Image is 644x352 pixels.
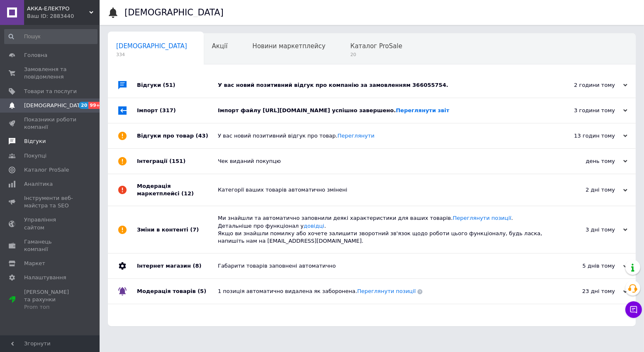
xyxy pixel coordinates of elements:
button: Чат з покупцем [625,301,642,318]
span: [PERSON_NAME] та рахунки [24,288,77,311]
span: [DEMOGRAPHIC_DATA] [24,102,85,109]
span: (51) [163,82,176,88]
span: Гаманець компанії [24,238,77,253]
span: Новини маркетплейсу [252,42,325,50]
div: 3 дні тому [544,226,627,234]
div: Чек виданий покупцю [218,158,544,165]
a: Переглянути звіт [396,107,449,113]
a: довідці [304,223,324,229]
span: АККА-ЕЛЕКТРО [27,5,89,12]
div: У вас новий позитивний відгук про товар. [218,132,544,140]
div: Категорії ваших товарів автоматично змінені [218,186,544,194]
span: (317) [160,107,176,113]
div: Prom топ [24,303,77,311]
div: Габарити товарів заповнені автоматично [218,262,544,270]
span: 334 [116,52,187,58]
h1: [DEMOGRAPHIC_DATA] [124,7,224,17]
div: Інтеграції [137,149,218,174]
div: 1 позиція автоматично видалена як заборонена. [218,288,544,295]
div: Імпорт [137,98,218,123]
span: Показники роботи компанії [24,116,77,131]
div: Модерація маркетплейсі [137,174,218,206]
span: 20 [79,102,88,109]
div: Імпорт файлу [URL][DOMAIN_NAME] успішно завершено. [218,107,544,114]
span: Акції [212,42,228,50]
span: 20 [350,52,402,58]
span: [DEMOGRAPHIC_DATA] [116,42,187,50]
span: (5) [198,288,206,294]
span: 99+ [88,102,102,109]
span: (7) [190,226,199,233]
span: Маркет [24,260,45,267]
span: Товари та послуги [24,88,77,95]
div: У вас новий позитивний відгук про компанію за замовленням 366055754. [218,81,544,89]
a: Переглянути позиції [357,288,416,294]
span: (12) [181,190,194,197]
span: Каталог ProSale [350,42,402,50]
span: (8) [193,263,201,269]
div: 13 годин тому [544,132,627,140]
div: Інтернет магазин [137,254,218,278]
div: Модерація товарів [137,279,218,304]
span: (151) [169,158,185,164]
span: Аналітика [24,180,53,188]
div: 3 години тому [544,107,627,114]
span: Покупці [24,152,46,160]
div: Відгуки [137,73,218,98]
span: Відгуки [24,138,46,145]
a: Переглянути позиції [453,215,511,221]
div: Зміни в контенті [137,206,218,253]
span: Управління сайтом [24,216,77,231]
span: Замовлення та повідомлення [24,66,77,81]
span: Каталог ProSale [24,166,69,174]
div: 5 днів тому [544,262,627,270]
div: 2 дні тому [544,186,627,194]
input: Пошук [4,29,98,44]
div: Відгуки про товар [137,123,218,148]
span: Інструменти веб-майстра та SEO [24,194,77,209]
a: Переглянути [337,133,374,139]
span: Головна [24,52,47,59]
span: (43) [196,133,208,139]
span: Налаштування [24,274,66,281]
div: 23 дні тому [544,288,627,295]
div: день тому [544,158,627,165]
div: Ваш ID: 2883440 [27,12,100,20]
div: Ми знайшли та автоматично заповнили деякі характеристики для ваших товарів. . Детальніше про функ... [218,214,544,245]
div: 2 години тому [544,81,627,89]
